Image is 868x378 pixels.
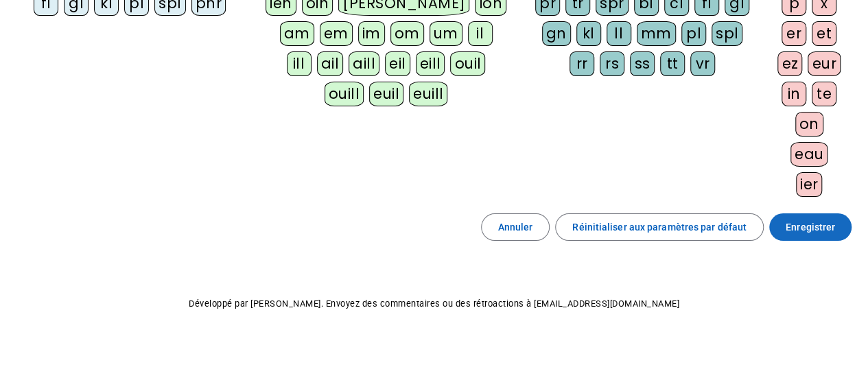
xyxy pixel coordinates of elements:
div: ouill [325,82,364,106]
div: gn [542,21,571,46]
div: on [795,112,823,137]
div: im [358,21,385,46]
div: euill [409,82,447,106]
span: Annuler [498,219,533,235]
div: ll [607,21,631,46]
div: ez [777,51,802,76]
div: tt [660,51,685,76]
div: ail [317,51,344,76]
div: ill [287,51,312,76]
div: et [812,21,836,46]
div: pl [681,21,706,46]
div: te [812,82,836,106]
div: er [782,21,806,46]
div: em [320,21,353,46]
div: ier [796,172,823,197]
div: eau [790,142,828,167]
div: in [782,82,806,106]
div: euil [369,82,403,106]
div: mm [637,21,676,46]
div: rs [600,51,624,76]
div: eill [416,51,445,76]
button: Réinitialiser aux paramètres par défaut [555,213,764,241]
div: il [468,21,493,46]
div: um [430,21,462,46]
div: ouil [450,51,485,76]
p: Développé par [PERSON_NAME]. Envoyez des commentaires ou des rétroactions à [EMAIL_ADDRESS][DOMAI... [11,296,857,312]
div: om [390,21,424,46]
div: am [280,21,314,46]
span: Réinitialiser aux paramètres par défaut [572,219,747,235]
div: aill [349,51,379,76]
div: kl [576,21,601,46]
div: ss [630,51,655,76]
div: vr [690,51,715,76]
div: eur [808,51,841,76]
button: Enregistrer [769,213,852,241]
div: rr [570,51,594,76]
button: Annuler [481,213,550,241]
div: spl [712,21,743,46]
div: eil [385,51,410,76]
span: Enregistrer [786,219,835,235]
